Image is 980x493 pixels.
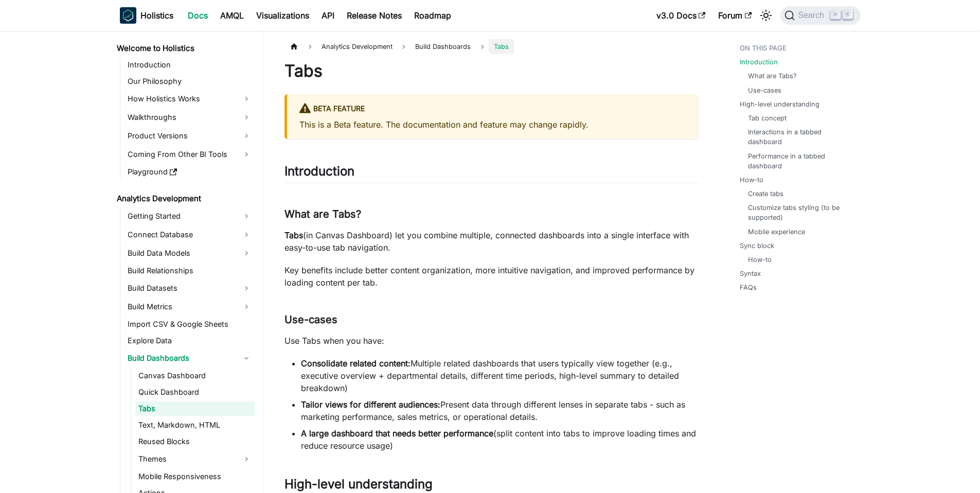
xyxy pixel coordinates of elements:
button: Search (Command+K) [780,6,860,25]
b: Holistics [140,9,173,22]
a: Quick Dashboard [135,385,255,399]
a: Themes [135,451,255,467]
strong: Consolidate related content: [301,358,411,368]
a: HolisticsHolistics [120,7,173,24]
a: Mobile experience [748,227,805,237]
a: Sync block [740,241,774,251]
img: Holistics [120,7,136,24]
a: Playground [124,165,255,179]
p: Use Tabs when you have: [284,334,699,347]
strong: A large dashboard that needs better performance [301,428,493,438]
a: How-to [748,255,772,265]
a: Introduction [124,58,255,72]
a: Performance in a tabbed dashboard [748,151,850,171]
a: Interactions in a tabbed dashboard [748,127,850,147]
nav: Docs sidebar [110,31,264,493]
a: Reused Blocks [135,434,255,449]
a: Release Notes [341,7,408,24]
a: Build Relationships [124,263,255,278]
a: v3.0 Docs [650,7,712,24]
h2: Introduction [284,164,699,183]
span: Build Dashboards [410,39,476,54]
h3: Use-cases [284,313,699,326]
a: Tabs [135,401,255,416]
a: How-to [740,175,763,185]
a: Syntax [740,269,761,278]
a: Tab concept [748,113,787,123]
p: Key benefits include better content organization, more intuitive navigation, and improved perform... [284,264,699,289]
div: BETA FEATURE [299,102,686,116]
strong: Tabs [284,230,303,240]
a: High-level understanding [740,99,819,109]
span: Analytics Development [316,39,398,54]
a: AMQL [214,7,250,24]
a: How Holistics Works [124,91,255,107]
a: Getting Started [124,208,255,224]
a: API [315,7,341,24]
a: Build Datasets [124,280,255,296]
a: Text, Markdown, HTML [135,418,255,432]
p: (in Canvas Dashboard) let you combine multiple, connected dashboards into a single interface with... [284,229,699,254]
kbd: ⌘ [830,10,841,20]
a: Welcome to Holistics [114,41,255,56]
a: What are Tabs? [748,71,797,81]
a: Home page [284,39,304,54]
a: Introduction [740,57,778,67]
a: Use-cases [748,85,781,95]
a: Product Versions [124,128,255,144]
span: Tabs [489,39,514,54]
a: Canvas Dashboard [135,368,255,383]
a: Build Metrics [124,298,255,315]
li: Multiple related dashboards that users typically view together (e.g., executive overview + depart... [301,357,699,394]
p: This is a Beta feature. The documentation and feature may change rapidly. [299,118,686,131]
a: Connect Database [124,226,255,243]
a: Build Data Models [124,245,255,261]
a: Explore Data [124,333,255,348]
nav: Breadcrumbs [284,39,699,54]
li: (split content into tabs to improve loading times and reduce resource usage) [301,427,699,452]
a: Analytics Development [114,191,255,206]
a: Mobile Responsiveness [135,469,255,484]
li: Present data through different lenses in separate tabs - such as marketing performance, sales met... [301,398,699,423]
a: Forum [712,7,758,24]
a: Import CSV & Google Sheets [124,317,255,331]
a: Build Dashboards [124,350,255,366]
a: Docs [182,7,214,24]
kbd: K [843,10,853,20]
a: Walkthroughs [124,109,255,126]
a: Coming From Other BI Tools [124,146,255,163]
h3: What are Tabs? [284,208,699,221]
h1: Tabs [284,61,699,81]
a: FAQs [740,283,757,292]
a: Roadmap [408,7,457,24]
button: Switch between dark and light mode (currently light mode) [758,7,774,24]
strong: Tailor views for different audiences: [301,399,440,410]
span: Search [795,11,830,20]
a: Customize tabs styling (to be supported) [748,203,850,222]
a: Create tabs [748,189,783,199]
a: Our Philosophy [124,74,255,89]
a: Visualizations [250,7,315,24]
